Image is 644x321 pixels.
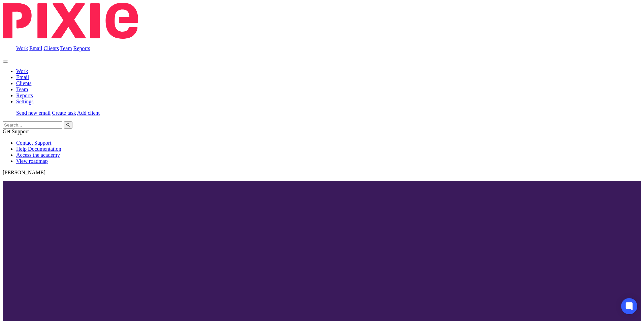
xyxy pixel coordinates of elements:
[60,45,72,51] a: Team
[16,110,51,116] a: Send new email
[3,121,62,129] input: Search
[16,45,28,51] a: Work
[16,146,61,152] a: Help Documentation
[16,74,29,80] a: Email
[16,152,60,158] a: Access the academy
[3,3,138,39] img: Pixie
[43,45,59,51] a: Clients
[16,86,28,92] a: Team
[16,158,48,164] a: View roadmap
[3,129,29,134] span: Get Support
[16,93,33,98] a: Reports
[64,121,72,129] button: Search
[29,45,42,51] a: Email
[52,110,76,116] a: Create task
[73,45,90,51] a: Reports
[16,99,34,104] a: Settings
[16,68,28,74] a: Work
[77,110,100,116] a: Add client
[16,80,31,86] a: Clients
[16,140,51,146] a: Contact Support
[3,170,641,176] p: [PERSON_NAME]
